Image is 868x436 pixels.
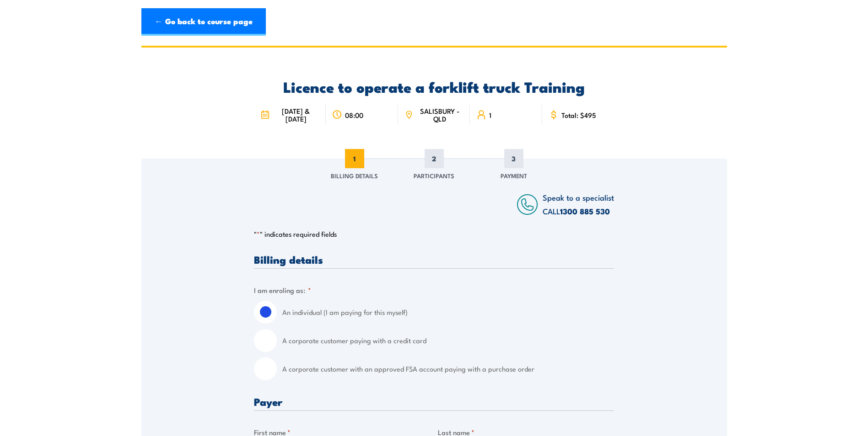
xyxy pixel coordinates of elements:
span: Participants [414,171,454,180]
label: A corporate customer with an approved FSA account paying with a purchase order [282,357,614,380]
h2: Licence to operate a forklift truck Training [254,80,614,93]
span: Speak to a specialist CALL [543,191,614,217]
span: 1 [345,149,364,168]
label: An individual (I am paying for this myself) [282,301,614,324]
h3: Payer [254,396,614,407]
legend: I am enroling as: [254,285,311,295]
span: 08:00 [345,111,363,119]
span: [DATE] & [DATE] [272,107,319,122]
span: Billing Details [331,171,378,180]
a: 1300 885 530 [560,205,610,217]
span: 2 [425,149,444,168]
label: A corporate customer paying with a credit card [282,329,614,352]
span: 3 [504,149,523,168]
h3: Billing details [254,254,614,265]
a: ← Go back to course page [141,8,266,36]
span: 1 [489,111,491,119]
p: " " indicates required fields [254,229,614,239]
span: Total: $495 [561,111,596,119]
span: Payment [501,171,527,180]
span: SALISBURY - QLD [416,107,464,122]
